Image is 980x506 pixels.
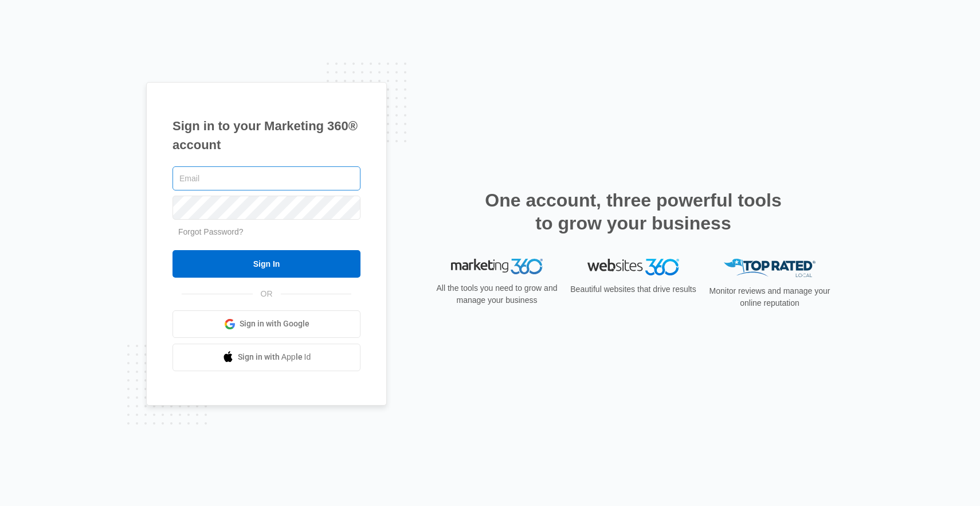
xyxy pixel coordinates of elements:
[173,250,360,278] input: Sign In
[253,288,281,300] span: OR
[173,344,360,371] a: Sign in with Apple Id
[569,283,697,295] p: Beautiful websites that drive results
[178,227,244,236] a: Forgot Password?
[724,259,816,278] img: Top Rated Local
[587,259,679,275] img: Websites 360
[173,310,360,338] a: Sign in with Google
[238,351,311,363] span: Sign in with Apple Id
[705,285,834,309] p: Monitor reviews and manage your online reputation
[481,189,785,235] h2: One account, three powerful tools to grow your business
[173,166,360,190] input: Email
[451,259,543,275] img: Marketing 360
[433,282,561,306] p: All the tools you need to grow and manage your business
[240,318,309,330] span: Sign in with Google
[173,116,360,154] h1: Sign in to your Marketing 360® account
